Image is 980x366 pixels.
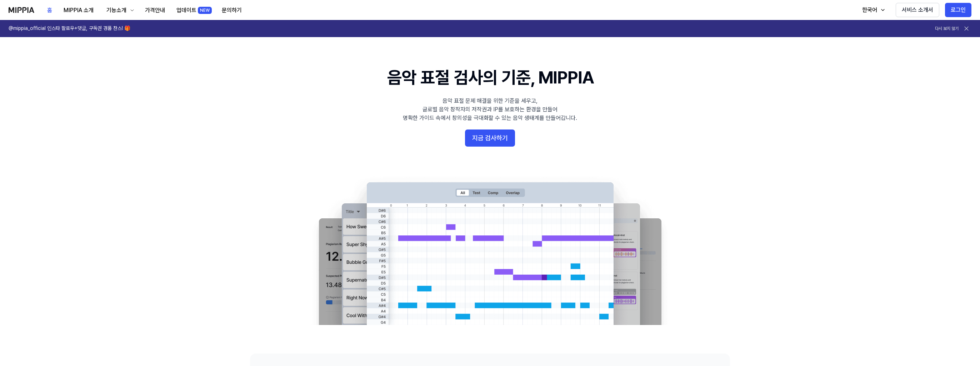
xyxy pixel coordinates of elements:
[304,175,676,325] img: main Image
[896,3,939,17] button: 서비스 소개서
[945,3,971,17] button: 로그인
[198,7,212,14] div: NEW
[139,3,171,17] button: 가격안내
[58,3,99,17] button: MIPPIA 소개
[41,3,58,17] button: 홈
[387,66,593,90] h1: 음악 표절 검사의 기준, MIPPIA
[855,3,890,17] button: 한국어
[9,25,130,32] h1: @mippia_official 인스타 팔로우+댓글, 구독권 경품 찬스! 🎁
[105,6,128,15] div: 기능소개
[99,3,139,17] button: 기능소개
[465,129,515,147] button: 지금 검사하기
[9,7,34,13] img: logo
[403,97,577,122] div: 음악 표절 문제 해결을 위한 기준을 세우고, 글로벌 음악 창작자의 저작권과 IP를 보호하는 환경을 만들어 명확한 가이드 속에서 창의성을 극대화할 수 있는 음악 생태계를 만들어...
[171,0,216,20] a: 업데이트NEW
[216,3,247,17] button: 문의하기
[861,6,879,14] div: 한국어
[41,0,58,20] a: 홈
[171,3,216,17] button: 업데이트NEW
[935,26,959,32] button: 다시 보지 않기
